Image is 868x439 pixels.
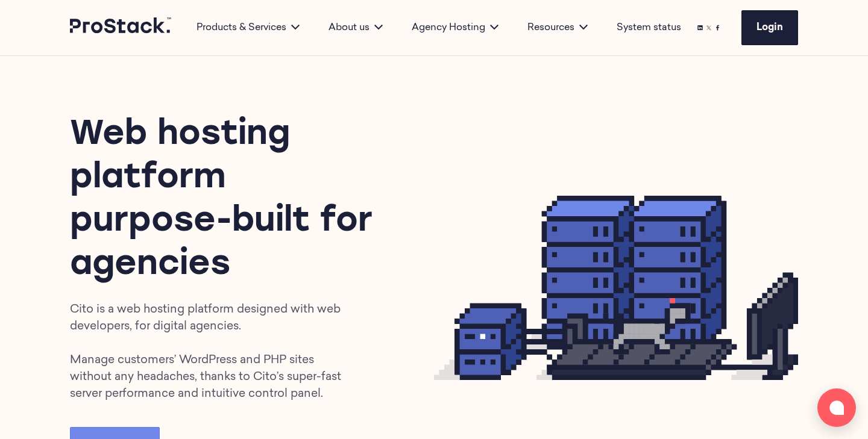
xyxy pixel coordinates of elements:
a: Prostack logo [70,17,172,38]
div: Resources [513,20,602,35]
h1: Web hosting platform purpose-built for agencies [70,114,391,287]
div: Agency Hosting [397,20,513,35]
a: Login [741,10,798,45]
p: Cito is a web hosting platform designed with web developers, for digital agencies. Manage custome... [70,302,359,403]
button: Open chat window [817,388,856,427]
a: System status [617,20,681,35]
div: About us [314,20,397,35]
span: Login [756,23,783,33]
div: Products & Services [182,20,314,35]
